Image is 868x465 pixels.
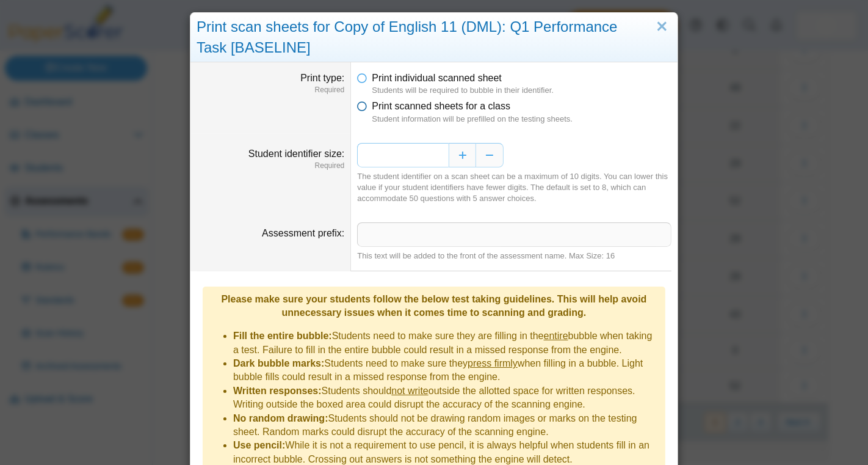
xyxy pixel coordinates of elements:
[357,251,671,262] div: This text will be added to the front of the assessment name. Max Size: 16
[372,73,502,83] span: Print individual scanned sheet
[233,329,659,357] li: Students need to make sure they are filling in the bubble when taking a test. Failure to fill in ...
[190,13,678,62] div: Print scan sheets for Copy of English 11 (DML): Q1 Performance Task [BASELINE]
[221,294,646,318] b: Please make sure your students follow the below test taking guidelines. This will help avoid unne...
[653,16,671,37] a: Close
[372,114,671,125] dfn: Student information will be prefilled on the testing sheets.
[372,85,671,96] dfn: Students will be required to bubble in their identifier.
[197,161,344,171] dfn: Required
[357,171,671,205] div: The student identifier on a scan sheet can be a maximum of 10 digits. You can lower this value if...
[233,358,324,368] b: Dark bubble marks:
[233,386,322,396] b: Written responses:
[262,228,344,238] label: Assessment prefix
[468,358,518,368] u: press firmly
[233,357,659,384] li: Students need to make sure they when filling in a bubble. Light bubble fills could result in a mi...
[233,331,332,341] b: Fill the entire bubble:
[248,148,344,159] label: Student identifier size
[233,412,659,439] li: Students should not be drawing random images or marks on the testing sheet. Random marks could di...
[233,413,328,423] b: No random drawing:
[544,331,568,341] u: entire
[476,143,504,167] button: Decrease
[233,440,285,450] b: Use pencil:
[300,73,344,83] label: Print type
[197,85,344,95] dfn: Required
[233,384,659,412] li: Students should outside the allotted space for written responses. Writing outside the boxed area ...
[391,386,428,396] u: not write
[449,143,476,167] button: Increase
[372,101,510,111] span: Print scanned sheets for a class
